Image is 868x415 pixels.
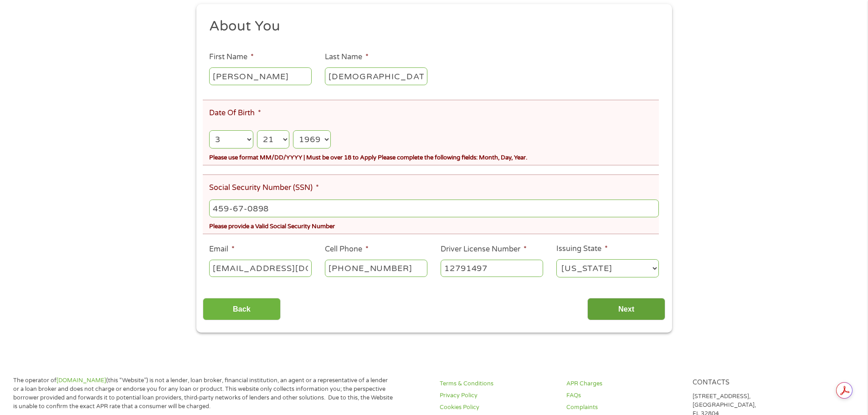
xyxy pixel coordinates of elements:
[209,183,319,193] label: Social Security Number (SSN)
[566,379,682,388] a: APR Charges
[441,245,527,254] label: Driver License Number
[566,403,682,412] a: Complaints
[440,391,555,400] a: Privacy Policy
[325,245,369,254] label: Cell Phone
[209,17,652,36] h2: About You
[209,219,658,231] div: Please provide a Valid Social Security Number
[693,379,808,387] h4: Contacts
[566,391,682,400] a: FAQs
[209,200,658,217] input: 078-05-1120
[209,52,254,62] label: First Name
[325,260,427,277] input: (541) 754-3010
[209,260,312,277] input: john@gmail.com
[587,298,665,320] input: Next
[203,298,281,320] input: Back
[56,377,106,384] a: [DOMAIN_NAME]
[440,403,555,412] a: Cookies Policy
[556,244,608,254] label: Issuing State
[13,376,393,411] p: The operator of (this “Website”) is not a lender, loan broker, financial institution, an agent or...
[209,150,658,163] div: Please use format MM/DD/YYYY | Must be over 18 to Apply Please complete the following fields: Mon...
[209,108,261,118] label: Date Of Birth
[325,67,427,85] input: Smith
[440,379,555,388] a: Terms & Conditions
[325,52,369,62] label: Last Name
[209,245,235,254] label: Email
[209,67,312,85] input: John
